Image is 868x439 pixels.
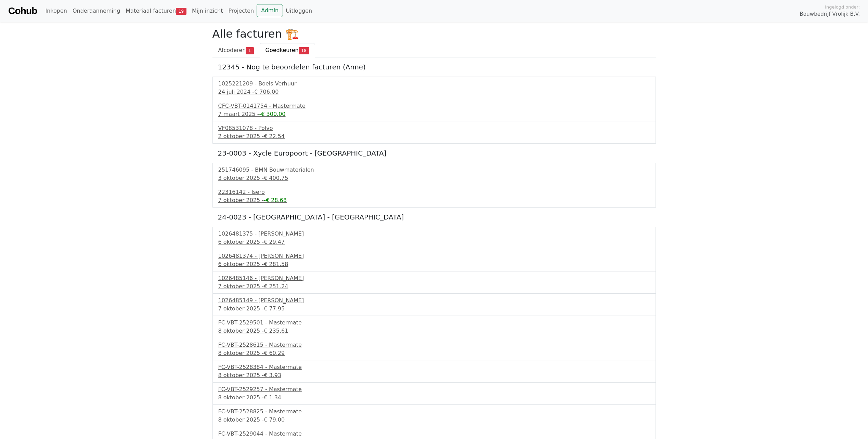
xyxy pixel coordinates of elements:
[264,394,281,401] span: € 1.34
[257,4,283,17] a: Admin
[218,80,650,96] a: 1025221209 - Boels Verhuur24 juli 2024 -€ 706.00
[260,43,315,57] a: Goedkeuren18
[254,89,278,95] span: € 706.00
[218,88,650,96] div: 24 juli 2024 -
[70,4,123,18] a: Onderaanneming
[218,80,650,88] div: 1025221209 - Boels Verhuur
[259,111,285,117] span: -€ 300.00
[218,371,650,380] div: 8 oktober 2025 -
[218,305,650,313] div: 7 oktober 2025 -
[264,372,281,378] span: € 3.93
[218,102,650,110] div: CFC-VBT-0141754 - Mastermate
[218,282,650,291] div: 7 oktober 2025 -
[218,196,650,204] div: 7 oktober 2025 -
[218,188,650,204] a: 22316142 - Isero7 oktober 2025 --€ 28.68
[42,4,69,18] a: Inkopen
[218,124,650,132] div: VF08531078 - Polvo
[218,174,650,182] div: 3 oktober 2025 -
[264,416,285,423] span: € 79.00
[218,63,650,71] h5: 12345 - Nog te beoordelen facturen (Anne)
[218,385,650,394] div: FC-VBT-2529257 - Mastermate
[225,4,257,18] a: Projecten
[218,166,650,174] div: 251746095 - BMN Bouwmaterialen
[218,230,650,238] div: 1026481375 - [PERSON_NAME]
[218,408,650,424] a: FC-VBT-2528825 - Mastermate8 oktober 2025 -€ 79.00
[299,47,309,54] span: 18
[246,47,254,54] span: 1
[218,296,650,313] a: 1026485149 - [PERSON_NAME]7 oktober 2025 -€ 77.95
[264,283,288,290] span: € 251.24
[176,8,186,15] span: 19
[189,4,226,18] a: Mijn inzicht
[218,408,650,416] div: FC-VBT-2528825 - Mastermate
[218,274,650,291] a: 1026485146 - [PERSON_NAME]7 oktober 2025 -€ 251.24
[218,188,650,196] div: 22316142 - Isero
[212,27,656,40] h2: Alle facturen 🏗️
[218,252,650,260] div: 1026481374 - [PERSON_NAME]
[218,274,650,282] div: 1026485146 - [PERSON_NAME]
[264,261,288,267] span: € 281.58
[218,319,650,327] div: FC-VBT-2529501 - Mastermate
[218,230,650,246] a: 1026481375 - [PERSON_NAME]6 oktober 2025 -€ 29.47
[218,394,650,402] div: 8 oktober 2025 -
[264,328,288,334] span: € 235.61
[218,260,650,268] div: 6 oktober 2025 -
[218,124,650,141] a: VF08531078 - Polvo2 oktober 2025 -€ 22.54
[800,10,860,18] span: Bouwbedrijf Vrolijk B.V.
[218,430,650,438] div: FC-VBT-2529044 - Mastermate
[218,47,246,53] span: Afcoderen
[264,350,285,356] span: € 60.29
[218,166,650,182] a: 251746095 - BMN Bouwmaterialen3 oktober 2025 -€ 400.75
[265,47,299,53] span: Goedkeuren
[218,349,650,357] div: 8 oktober 2025 -
[8,3,37,19] a: Cohub
[264,133,285,139] span: € 22.54
[218,132,650,141] div: 2 oktober 2025 -
[283,4,315,18] a: Uitloggen
[218,341,650,357] a: FC-VBT-2528615 - Mastermate8 oktober 2025 -€ 60.29
[123,4,189,18] a: Materiaal facturen19
[218,238,650,246] div: 6 oktober 2025 -
[218,416,650,424] div: 8 oktober 2025 -
[218,363,650,380] a: FC-VBT-2528384 - Mastermate8 oktober 2025 -€ 3.93
[212,43,260,57] a: Afcoderen1
[264,197,287,203] span: -€ 28.68
[218,252,650,268] a: 1026481374 - [PERSON_NAME]6 oktober 2025 -€ 281.58
[218,327,650,335] div: 8 oktober 2025 -
[218,363,650,371] div: FC-VBT-2528384 - Mastermate
[264,175,288,181] span: € 400.75
[264,305,285,312] span: € 77.95
[218,213,650,221] h5: 24-0023 - [GEOGRAPHIC_DATA] - [GEOGRAPHIC_DATA]
[218,341,650,349] div: FC-VBT-2528615 - Mastermate
[218,110,650,118] div: 7 maart 2025 -
[218,296,650,305] div: 1026485149 - [PERSON_NAME]
[264,239,285,245] span: € 29.47
[218,102,650,118] a: CFC-VBT-0141754 - Mastermate7 maart 2025 --€ 300.00
[218,319,650,335] a: FC-VBT-2529501 - Mastermate8 oktober 2025 -€ 235.61
[825,4,860,10] span: Ingelogd onder:
[218,149,650,157] h5: 23-0003 - Xycle Europoort - [GEOGRAPHIC_DATA]
[218,385,650,402] a: FC-VBT-2529257 - Mastermate8 oktober 2025 -€ 1.34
